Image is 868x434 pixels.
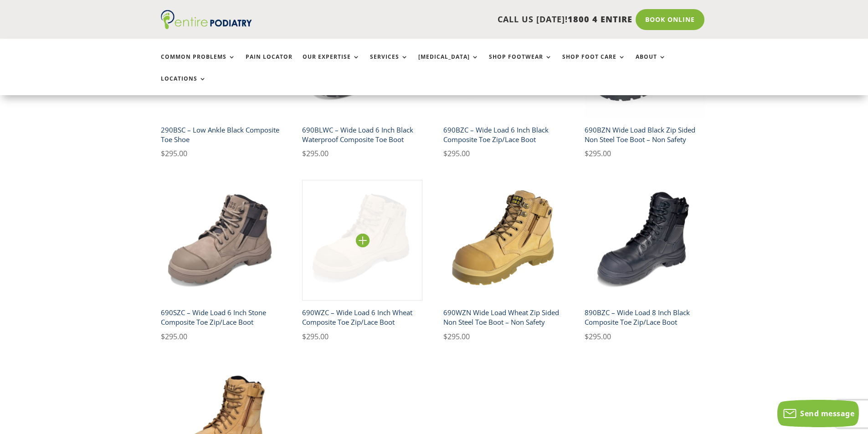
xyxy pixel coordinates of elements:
span: Send message [800,408,854,419]
a: 690WZC wide load safety boot composite toe wheat690WZC – Wide Load 6 Inch Wheat Composite Toe Zip... [302,180,423,342]
span: $ [585,148,589,158]
button: Send message [777,400,859,427]
h2: 690WZC – Wide Load 6 Inch Wheat Composite Toe Zip/Lace Boot [302,305,423,331]
a: About [636,54,666,73]
h2: 690BZN Wide Load Black Zip Sided Non Steel Toe Boot – Non Safety [585,122,705,148]
h2: 690SZC – Wide Load 6 Inch Stone Composite Toe Zip/Lace Boot [161,305,282,331]
h2: 290BSC – Low Ankle Black Composite Toe Shoe [161,122,282,148]
bdi: 295.00 [443,148,470,158]
a: Services [370,54,408,73]
span: $ [443,332,447,342]
bdi: 295.00 [302,332,329,342]
a: 890BZC wide load safety boot composite toe black890BZC – Wide Load 8 Inch Black Composite Toe Zip... [585,180,705,342]
span: $ [302,332,306,342]
a: Book Online [636,9,704,30]
img: 690WZC wide load safety boot composite toe wheat [302,180,423,301]
span: $ [161,148,165,158]
bdi: 295.00 [443,332,470,342]
a: Wide Load non steele toe boot wheat nubuck690WZN Wide Load Wheat Zip Sided Non Steel Toe Boot – N... [443,180,564,342]
img: Wide Load non steele toe boot wheat nubuck [443,180,564,301]
h2: 690BZC – Wide Load 6 Inch Black Composite Toe Zip/Lace Boot [443,122,564,148]
span: $ [161,332,165,342]
span: $ [302,148,306,158]
a: Entire Podiatry [161,22,252,31]
a: [MEDICAL_DATA] [418,54,479,73]
img: logo (1) [161,10,252,29]
img: 890BZC wide load safety boot composite toe black [585,180,705,301]
bdi: 295.00 [161,148,187,158]
bdi: 295.00 [585,332,611,342]
a: 690SZC wide load safety boot composite toe stone690SZC – Wide Load 6 Inch Stone Composite Toe Zip... [161,180,282,342]
bdi: 295.00 [302,148,329,158]
bdi: 295.00 [585,148,611,158]
span: 1800 4 ENTIRE [568,14,632,25]
span: $ [443,148,447,158]
span: $ [585,332,589,342]
a: Locations [161,76,206,95]
a: Common Problems [161,54,236,73]
a: Pain Locator [246,54,293,73]
a: Shop Foot Care [562,54,626,73]
a: Shop Footwear [489,54,552,73]
p: CALL US [DATE]! [287,14,632,26]
a: Our Expertise [303,54,360,73]
h2: 690BLWC – Wide Load 6 Inch Black Waterproof Composite Toe Boot [302,122,423,148]
h2: 890BZC – Wide Load 8 Inch Black Composite Toe Zip/Lace Boot [585,305,705,331]
img: 690SZC wide load safety boot composite toe stone [161,180,282,301]
bdi: 295.00 [161,332,187,342]
h2: 690WZN Wide Load Wheat Zip Sided Non Steel Toe Boot – Non Safety [443,305,564,331]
